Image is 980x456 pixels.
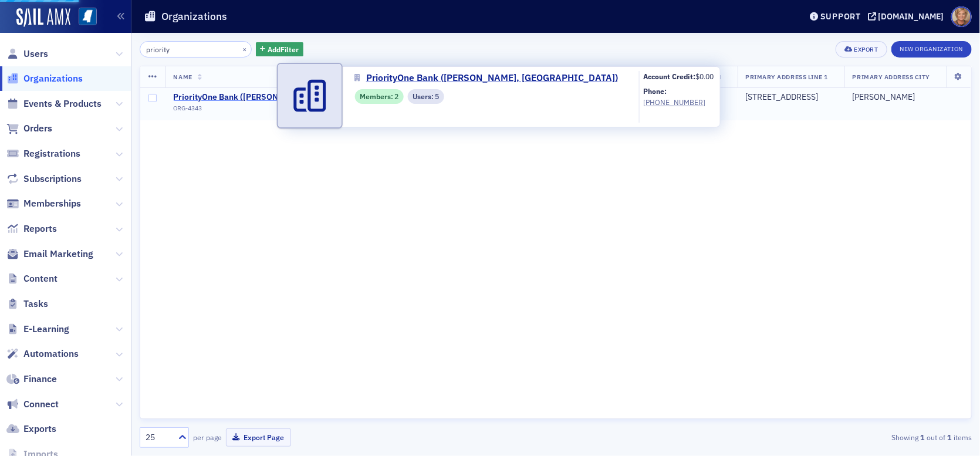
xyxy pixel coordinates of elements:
[226,428,291,447] button: Export Page
[408,89,444,104] div: Users: 5
[6,323,69,336] a: E-Learning
[878,11,944,22] div: [DOMAIN_NAME]
[193,432,222,443] label: per page
[161,9,227,23] h1: Organizations
[853,73,931,81] span: Primary Address City
[6,373,57,386] a: Finance
[354,71,626,85] a: PriorityOne Bank ([PERSON_NAME], [GEOGRAPHIC_DATA])
[6,173,82,185] a: Subscriptions
[354,89,403,104] div: Members: 2
[6,298,48,310] a: Tasks
[146,431,171,444] div: 25
[23,222,57,235] span: Reports
[6,48,48,60] a: Users
[951,6,972,27] span: Profile
[23,48,48,60] span: Users
[174,104,398,116] div: ORG-4343
[6,122,52,135] a: Orders
[23,398,59,411] span: Connect
[23,173,82,185] span: Subscriptions
[79,8,97,26] img: SailAMX
[256,42,304,57] button: AddFilter
[174,73,192,81] span: Name
[6,222,57,235] a: Reports
[891,41,972,58] button: New Organization
[854,46,878,53] div: Export
[23,147,80,160] span: Registrations
[174,92,398,103] a: PriorityOne Bank ([PERSON_NAME], [GEOGRAPHIC_DATA])
[23,347,79,360] span: Automations
[23,323,69,336] span: E-Learning
[6,197,81,210] a: Memberships
[23,298,48,310] span: Tasks
[6,423,56,435] a: Exports
[6,347,79,360] a: Automations
[23,72,83,85] span: Organizations
[23,122,52,135] span: Orders
[23,373,57,386] span: Finance
[868,12,948,21] button: [DOMAIN_NAME]
[6,147,80,160] a: Registrations
[23,97,102,110] span: Events & Products
[6,272,58,285] a: Content
[643,97,714,107] a: [PHONE_NUMBER]
[6,248,93,261] a: Email Marketing
[366,71,618,85] span: PriorityOne Bank ([PERSON_NAME], [GEOGRAPHIC_DATA])
[23,197,81,210] span: Memberships
[360,91,394,102] span: Members :
[140,41,252,58] input: Search…
[746,73,829,81] span: Primary Address Line 1
[918,432,927,443] strong: 1
[643,86,667,96] b: Phone:
[6,398,59,411] a: Connect
[820,11,861,22] div: Support
[16,8,70,27] img: SailAMX
[746,92,836,103] div: [STREET_ADDRESS]
[23,248,93,261] span: Email Marketing
[695,72,714,81] span: $0.00
[70,8,97,28] a: View Homepage
[836,41,887,58] button: Export
[891,43,972,53] a: New Organization
[643,72,695,81] b: Account Credit:
[413,91,435,102] span: Users :
[174,92,398,103] span: PriorityOne Bank (Magee, MS)
[702,432,972,443] div: Showing out of items
[23,272,58,285] span: Content
[268,44,299,55] span: Add Filter
[23,423,56,435] span: Exports
[853,92,963,103] div: [PERSON_NAME]
[945,432,954,443] strong: 1
[239,43,250,54] button: ×
[6,97,102,110] a: Events & Products
[6,72,83,85] a: Organizations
